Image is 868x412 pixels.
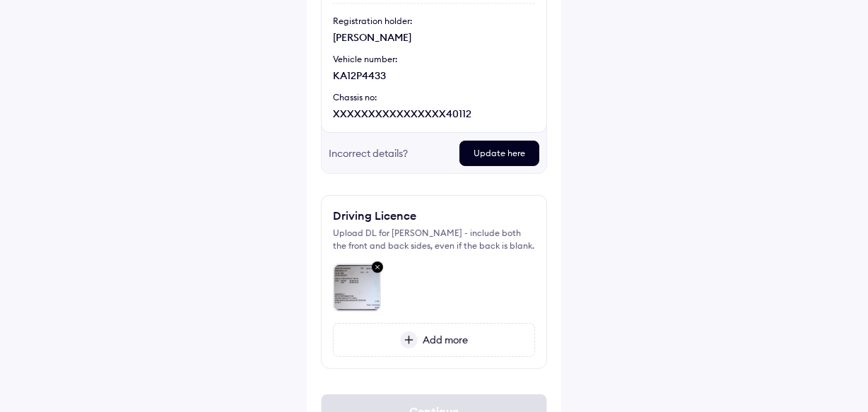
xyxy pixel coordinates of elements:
[333,53,535,66] div: Vehicle number:
[333,69,535,83] div: KA12P4433
[333,15,535,28] div: Registration holder:
[400,331,418,348] img: add-more-icon.svg
[333,207,416,224] div: Driving Licence
[333,30,535,45] div: [PERSON_NAME]
[333,107,535,121] div: XXXXXXXXXXXXXXXX40112
[334,264,380,311] img: 68a00dc5059b566f07ed4afb
[333,91,535,104] div: Chassis no:
[369,259,386,277] img: close-grey-bg.svg
[459,141,539,166] div: Update here
[333,227,535,252] div: Upload DL for [PERSON_NAME] - include both the front and back sides, even if the back is blank.
[418,334,469,346] span: Add more
[329,141,448,166] div: Incorrect details?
